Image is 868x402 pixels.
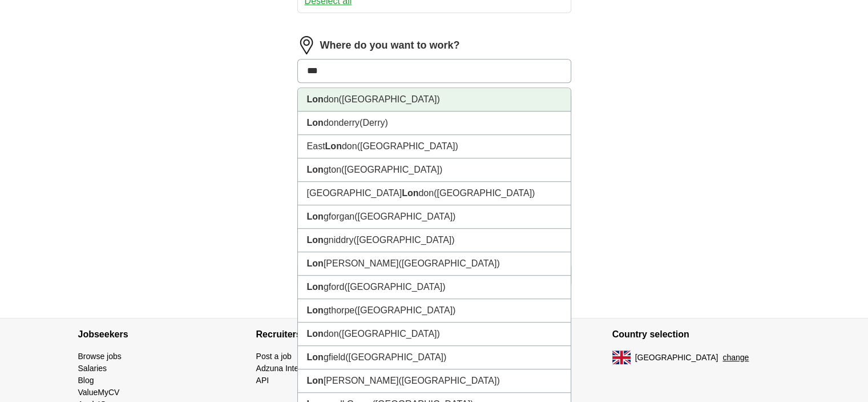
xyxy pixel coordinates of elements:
li: gforgan [298,205,571,229]
strong: Lon [307,94,324,104]
li: [PERSON_NAME] [298,369,571,393]
span: ([GEOGRAPHIC_DATA]) [341,165,442,174]
li: don [298,323,571,346]
strong: Lon [325,141,342,151]
li: don [298,88,571,112]
strong: Lon [307,305,324,315]
strong: Lon [307,376,324,385]
a: Salaries [78,364,107,373]
img: UK flag [612,351,631,364]
h4: Country selection [612,319,790,351]
span: ([GEOGRAPHIC_DATA]) [344,282,445,292]
strong: Lon [307,165,324,174]
strong: Lon [307,329,324,339]
span: ([GEOGRAPHIC_DATA]) [339,94,440,104]
span: ([GEOGRAPHIC_DATA]) [398,376,499,385]
a: Adzuna Intelligence [256,364,326,373]
li: donderry [298,112,571,135]
label: Where do you want to work? [320,38,460,53]
span: ([GEOGRAPHIC_DATA]) [354,212,455,221]
li: gford [298,276,571,299]
span: ([GEOGRAPHIC_DATA]) [434,188,535,198]
li: gthorpe [298,299,571,323]
li: gniddry [298,229,571,252]
strong: Lon [307,282,324,292]
a: ValueMyCV [78,388,120,397]
li: gfield [298,346,571,369]
li: [GEOGRAPHIC_DATA] don [298,182,571,205]
img: location.png [297,36,316,54]
strong: Lon [402,188,418,198]
span: ([GEOGRAPHIC_DATA]) [354,305,455,315]
span: (Derry) [360,118,388,128]
span: [GEOGRAPHIC_DATA] [635,352,718,364]
strong: Lon [307,212,324,221]
li: [PERSON_NAME] [298,252,571,276]
li: East don [298,135,571,158]
li: gton [298,158,571,182]
strong: Lon [307,235,324,245]
a: Browse jobs [78,352,122,361]
a: Post a job [256,352,292,361]
span: ([GEOGRAPHIC_DATA]) [345,352,446,362]
a: API [256,376,269,385]
a: Blog [78,376,94,385]
span: ([GEOGRAPHIC_DATA]) [398,258,499,268]
button: change [722,352,749,364]
span: ([GEOGRAPHIC_DATA]) [353,235,454,245]
strong: Lon [307,352,324,362]
span: ([GEOGRAPHIC_DATA]) [339,329,440,339]
strong: Lon [307,258,324,268]
span: ([GEOGRAPHIC_DATA]) [357,141,458,151]
strong: Lon [307,118,324,128]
